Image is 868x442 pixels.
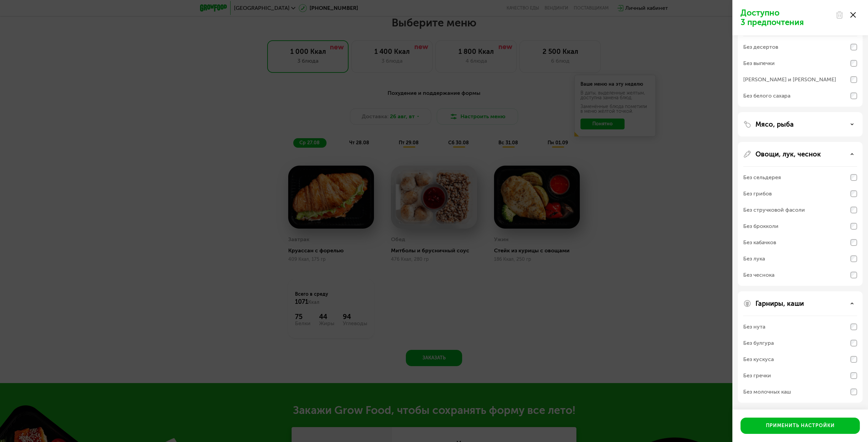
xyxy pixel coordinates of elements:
[755,120,794,128] p: Мясо, рыба
[743,271,774,279] div: Без чеснока
[743,339,774,347] div: Без булгура
[766,422,835,429] div: Применить настройки
[743,255,765,263] div: Без лука
[743,238,776,247] div: Без кабачков
[755,150,821,158] p: Овощи, лук, чеснок
[743,372,771,380] div: Без гречки
[743,323,765,331] div: Без нута
[743,59,775,67] div: Без выпечки
[743,173,781,182] div: Без сельдерея
[743,190,772,198] div: Без грибов
[755,299,804,308] p: Гарниры, каши
[743,92,790,100] div: Без белого сахара
[741,418,860,434] button: Применить настройки
[743,43,778,51] div: Без десертов
[743,222,778,230] div: Без брокколи
[743,355,774,363] div: Без кускуса
[743,76,836,84] div: [PERSON_NAME] и [PERSON_NAME]
[741,8,831,27] p: Доступно 3 предпочтения
[743,388,791,396] div: Без молочных каш
[743,206,805,214] div: Без стручковой фасоли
